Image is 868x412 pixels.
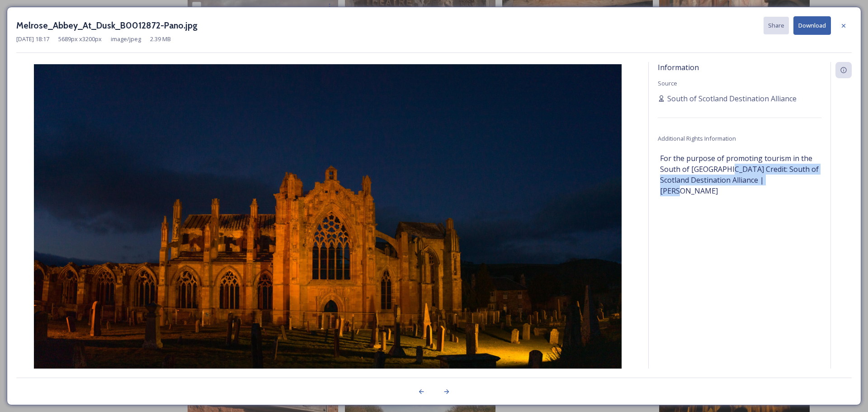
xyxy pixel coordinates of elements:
button: Share [764,17,789,34]
span: For the purpose of promoting tourism in the South of [GEOGRAPHIC_DATA] Credit: South of Scotland ... [660,153,819,196]
span: image/jpeg [111,35,141,43]
span: 5689 px x 3200 px [58,35,102,43]
h3: Melrose_Abbey_At_Dusk_B0012872-Pano.jpg [16,19,198,32]
span: Source [658,79,677,87]
span: Additional Rights Information [658,134,736,142]
span: [DATE] 18:17 [16,35,49,43]
span: Information [658,62,699,72]
span: South of Scotland Destination Alliance [667,93,797,104]
span: 2.39 MB [150,35,171,43]
button: Download [793,16,831,35]
img: Melrose_Abbey_At_Dusk_B0012872-Pano.jpg [16,64,639,395]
